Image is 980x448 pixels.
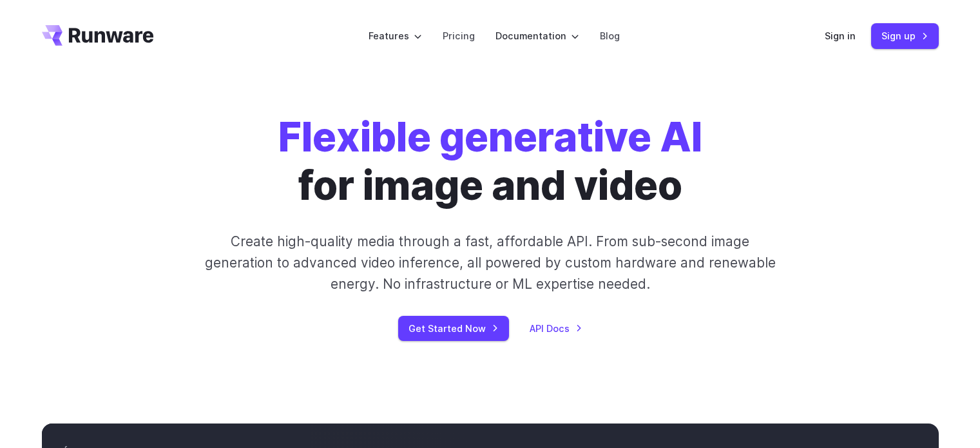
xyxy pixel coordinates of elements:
[278,113,702,210] h1: for image and video
[369,28,422,43] label: Features
[398,316,509,341] a: Get Started Now
[42,25,154,46] a: Go to /
[203,231,777,295] p: Create high-quality media through a fast, affordable API. From sub-second image generation to adv...
[530,321,582,336] a: API Docs
[495,28,579,43] label: Documentation
[871,23,939,48] a: Sign up
[278,113,702,161] strong: Flexible generative AI
[825,28,856,43] a: Sign in
[443,28,475,43] a: Pricing
[600,28,620,43] a: Blog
